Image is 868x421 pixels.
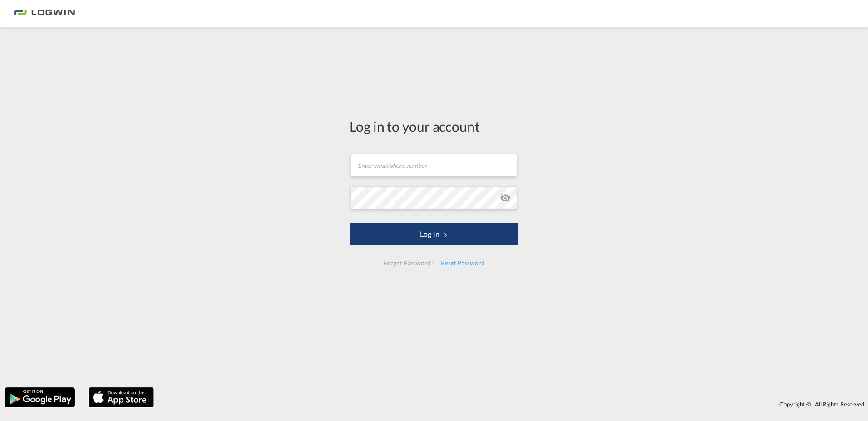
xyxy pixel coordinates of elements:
div: Copyright © . All Rights Reserved [158,397,868,412]
img: 2761ae10d95411efa20a1f5e0282d2d7.png [14,4,75,24]
img: google.png [4,387,76,408]
div: Forgot Password? [380,255,437,271]
md-icon: icon-eye-off [500,192,511,203]
input: Enter email/phone number [350,154,517,176]
div: Log in to your account [350,117,518,136]
div: Reset Password [437,255,488,271]
button: LOGIN [350,223,518,245]
img: apple.png [88,387,155,408]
